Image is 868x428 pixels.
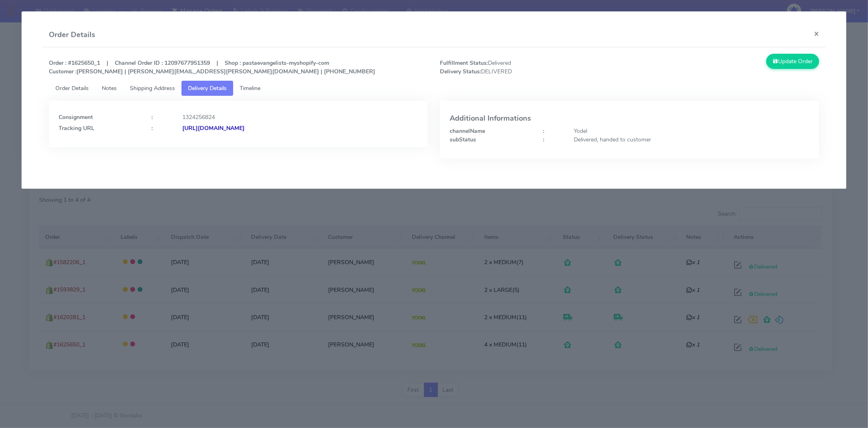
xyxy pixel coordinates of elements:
[766,54,819,69] button: Update Order
[434,59,630,76] span: Delivered DELIVERED
[59,113,93,121] strong: Consignment
[450,136,476,143] strong: subStatus
[49,59,375,75] strong: Order : #1625650_1 | Channel Order ID : 12097677951359 | Shop : pastaevangelists-myshopify-com [P...
[151,113,153,121] strong: :
[49,81,819,96] ul: Tabs
[182,124,245,132] strong: [URL][DOMAIN_NAME]
[543,136,544,143] strong: :
[188,84,227,92] span: Delivery Details
[807,23,826,44] button: Close
[151,124,153,132] strong: :
[55,84,89,92] span: Order Details
[543,127,544,135] strong: :
[440,59,488,67] strong: Fulfillment Status:
[59,124,94,132] strong: Tracking URL
[568,127,816,135] div: Yodel
[176,113,424,121] div: 1324256824
[450,127,485,135] strong: channelName
[130,84,175,92] span: Shipping Address
[450,115,809,123] h4: Additional Informations
[568,135,816,144] div: Delivered, handed to customer
[240,84,260,92] span: Timeline
[440,68,481,75] strong: Delivery Status:
[49,68,77,75] strong: Customer :
[49,29,95,40] h4: Order Details
[102,84,117,92] span: Notes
